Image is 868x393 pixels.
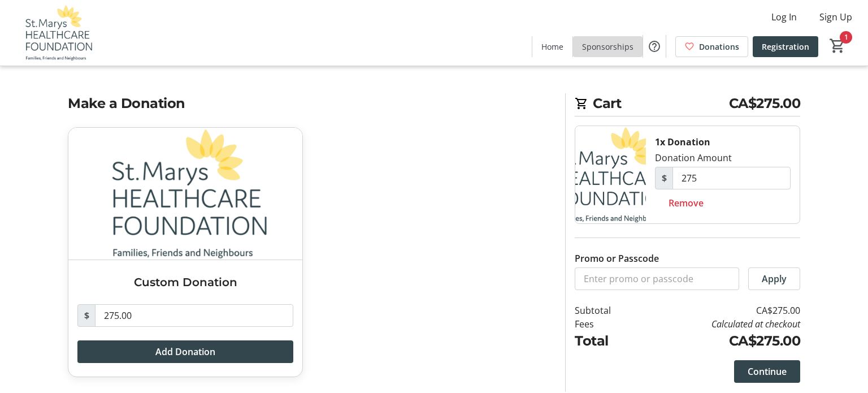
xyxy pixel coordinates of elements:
[771,10,797,24] span: Log In
[762,272,787,286] span: Apply
[640,331,800,351] td: CA$275.00
[575,93,800,116] h2: Cart
[643,35,666,58] button: Help
[575,317,640,331] td: Fees
[762,41,809,53] span: Registration
[575,252,659,265] label: Promo or Passcode
[77,340,293,363] button: Add Donation
[669,196,704,210] span: Remove
[575,331,640,351] td: Total
[640,304,800,317] td: CA$275.00
[77,304,96,327] span: $
[729,93,801,114] span: CA$275.00
[640,317,800,331] td: Calculated at checkout
[77,274,293,291] h3: Custom Donation
[541,41,563,53] span: Home
[655,192,717,214] button: Remove
[575,126,646,223] img: Donation
[155,345,215,359] span: Add Donation
[827,36,848,56] button: Cart
[655,151,732,165] div: Donation Amount
[762,8,806,26] button: Log In
[95,304,293,327] input: Donation Amount
[575,267,739,290] input: Enter promo or passcode
[575,304,640,317] td: Subtotal
[734,360,800,383] button: Continue
[748,365,787,378] span: Continue
[68,93,552,114] h2: Make a Donation
[753,36,818,57] a: Registration
[582,41,633,53] span: Sponsorships
[699,41,739,53] span: Donations
[7,5,107,61] img: St. Marys Healthcare Foundation's Logo
[68,128,302,260] img: Custom Donation
[748,267,800,290] button: Apply
[573,36,643,57] a: Sponsorships
[532,36,572,57] a: Home
[810,8,861,26] button: Sign Up
[675,36,748,57] a: Donations
[655,167,673,189] span: $
[819,10,852,24] span: Sign Up
[655,135,710,149] div: 1x Donation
